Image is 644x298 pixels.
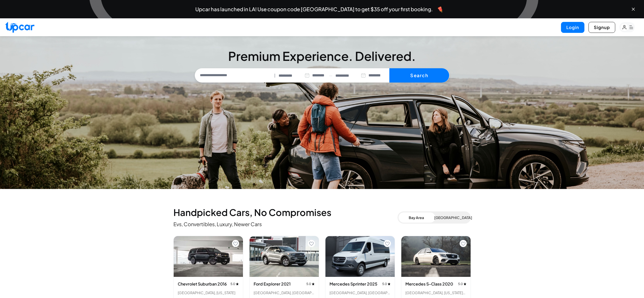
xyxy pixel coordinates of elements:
[325,236,395,277] img: Mercedes Sprinter 2025
[254,281,291,287] h3: Ford Explorer 2021
[384,240,391,247] button: Add to favorites
[230,282,239,286] span: 5.0
[329,73,332,78] span: —
[5,22,34,33] img: Upcar Logo
[173,207,398,218] h2: Handpicked Cars, No Compromises
[330,290,391,295] div: [GEOGRAPHIC_DATA], [GEOGRAPHIC_DATA]
[312,282,315,285] img: star
[458,282,467,286] span: 5.0
[561,22,584,33] button: Login
[330,281,377,287] h3: Mercedes Sprinter 2025
[460,240,467,247] button: Add to favorites
[388,282,391,285] img: star
[389,68,449,83] button: Search
[178,281,227,287] h3: Chevrolet Suburban 2016
[382,282,391,286] span: 5.0
[274,73,276,78] span: |
[631,7,636,12] button: Close banner
[588,22,615,33] button: Signup
[174,236,243,277] img: Chevrolet Suburban 2016
[308,240,315,247] button: Add to favorites
[195,7,433,12] span: Upcar has launched in LA! Use coupon code [GEOGRAPHIC_DATA] to get $35 off your first booking.
[399,212,434,223] button: Bay Area
[434,212,470,223] button: [GEOGRAPHIC_DATA]
[236,282,239,285] img: star
[405,281,453,287] h3: Mercedes S-Class 2020
[173,221,398,228] p: Evs, Convertibles, Luxury, Newer Cars
[250,236,319,277] img: Ford Explorer 2021
[232,240,239,247] button: Add to favorites
[405,290,467,295] div: [GEOGRAPHIC_DATA], [US_STATE] • 2 trips
[178,290,239,295] div: [GEOGRAPHIC_DATA], [US_STATE]
[401,236,471,277] img: Mercedes S-Class 2020
[195,50,449,62] h3: Premium Experience. Delivered.
[306,282,315,286] span: 5.0
[463,282,467,285] img: star
[254,290,315,295] div: [GEOGRAPHIC_DATA], [GEOGRAPHIC_DATA] • 2 trips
